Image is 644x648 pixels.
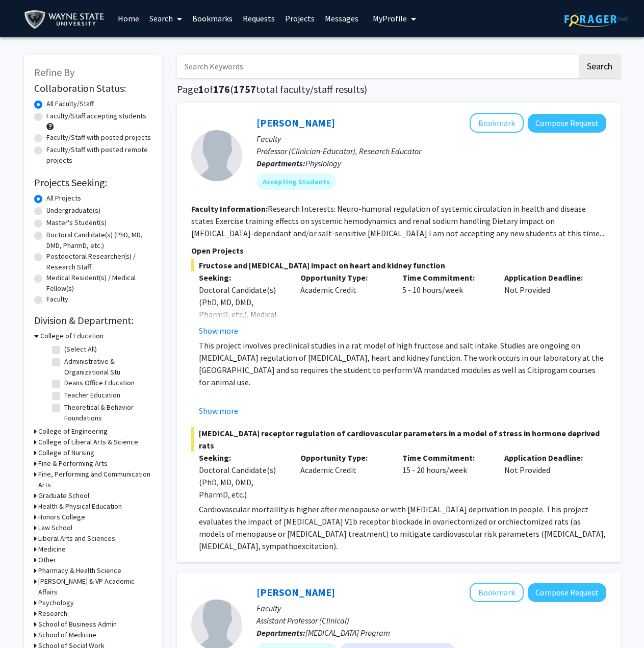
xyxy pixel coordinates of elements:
a: [PERSON_NAME] [256,116,335,129]
label: All Faculty/Staff [46,98,94,109]
span: 1757 [234,83,256,95]
h3: School of Business Admin [38,619,117,630]
p: Professor (Clinician-Educator), Research Educator [256,145,606,157]
h3: [PERSON_NAME] & VP Academic Affairs [38,576,151,597]
mat-chip: Accepting Students [256,173,336,190]
h2: Projects Seeking: [34,177,151,189]
p: This project involves preclinical studies in a rat model of high fructose and salt intake. Studie... [199,339,606,388]
p: Seeking: [199,271,286,284]
button: Search [579,55,621,78]
p: Opportunity Type: [300,271,387,284]
label: Deans Office Education [64,378,135,388]
a: Search [144,1,187,36]
p: Faculty [256,133,606,145]
h3: College of Liberal Arts & Science [38,437,138,447]
p: Time Commitment: [402,271,489,284]
a: [PERSON_NAME] [256,586,335,599]
h3: Fine, Performing and Communication Arts [38,469,151,490]
input: Search Keywords [177,55,577,78]
label: All Projects [46,193,81,204]
h3: Health & Physical Education [38,501,122,512]
h3: Pharmacy & Health Science [38,565,121,576]
h3: Liberal Arts and Sciences [38,533,115,544]
span: Refine By [34,66,74,79]
span: 1 [198,83,204,95]
b: Departments: [256,158,305,168]
button: Show more [199,325,238,337]
span: Fructose and [MEDICAL_DATA] impact on heart and kidney function [191,259,606,271]
h3: Other [38,555,56,565]
p: Opportunity Type: [300,452,387,464]
h3: School of Medicine [38,630,96,640]
h3: Research [38,608,67,619]
label: Postdoctoral Researcher(s) / Research Staff [46,251,151,272]
span: Physiology [305,158,341,168]
label: Faculty/Staff with posted remote projects [46,144,151,166]
span: My Profile [373,13,407,23]
label: Teacher Education [64,390,120,401]
img: ForagerOne Logo [564,11,628,27]
span: [MEDICAL_DATA] receptor regulation of cardiovascular parameters in a model of stress in hormone d... [191,427,606,452]
label: (Select All) [64,344,97,355]
h1: Page of ( total faculty/staff results) [177,83,621,95]
h3: College of Education [40,331,104,341]
div: 5 - 10 hours/week [395,271,497,337]
label: Faculty/Staff with posted projects [46,132,151,143]
img: Wayne State University Logo [24,8,109,31]
span: 176 [213,83,230,95]
fg-read-more: Research Interests: Neuro-humoral regulation of systemic circulation in health and disease states... [191,204,606,238]
button: Add Rossi Noreen to Bookmarks [470,113,524,133]
button: Compose Request to Rossi Noreen [528,114,606,133]
div: Academic Credit [293,271,395,337]
div: Academic Credit [293,452,395,501]
label: Administrative & Organizational Stu [64,356,149,378]
p: Faculty [256,602,606,614]
label: Faculty [46,294,68,305]
label: Doctoral Candidate(s) (PhD, MD, DMD, PharmD, etc.) [46,230,151,251]
button: Add Christine Kivlen to Bookmarks [470,583,524,602]
h3: College of Engineering [38,426,108,437]
div: Doctoral Candidate(s) (PhD, MD, DMD, PharmD, etc.) [199,464,286,501]
b: Departments: [256,628,305,638]
a: Home [113,1,144,36]
p: Application Deadline: [504,271,591,284]
span: [MEDICAL_DATA] Program [305,628,390,638]
p: Application Deadline: [504,452,591,464]
p: Time Commitment: [402,452,489,464]
h3: Law School [38,522,72,533]
iframe: Chat [8,602,43,640]
p: Seeking: [199,452,286,464]
button: Compose Request to Christine Kivlen [528,583,606,602]
div: Doctoral Candidate(s) (PhD, MD, DMD, PharmD, etc.), Medical Resident(s) / Medical Fellow(s) [199,284,286,345]
a: Bookmarks [187,1,238,36]
a: Requests [238,1,280,36]
label: Master's Student(s) [46,217,107,228]
h3: College of Nursing [38,447,94,458]
button: Show more [199,405,238,417]
label: Faculty/Staff accepting students [46,111,146,121]
h3: Honors College [38,512,85,522]
h3: Graduate School [38,490,89,501]
h3: Psychology [38,597,74,608]
div: Not Provided [497,452,599,501]
div: Not Provided [497,271,599,337]
label: Medical Resident(s) / Medical Fellow(s) [46,272,151,294]
h2: Division & Department: [34,314,151,327]
h2: Collaboration Status: [34,82,151,94]
p: Assistant Professor (Clinical) [256,614,606,627]
h3: Fine & Performing Arts [38,458,108,469]
p: Open Projects [191,244,606,257]
a: Projects [280,1,320,36]
p: Cardiovascular mortaility is higher after menopause or with [MEDICAL_DATA] deprivation in people.... [199,503,606,552]
b: Faculty Information: [191,204,268,214]
label: Undergraduate(s) [46,205,100,216]
label: Theoretical & Behavior Foundations [64,402,149,423]
h3: Medicine [38,544,66,555]
div: 15 - 20 hours/week [395,452,497,501]
a: Messages [320,1,364,36]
